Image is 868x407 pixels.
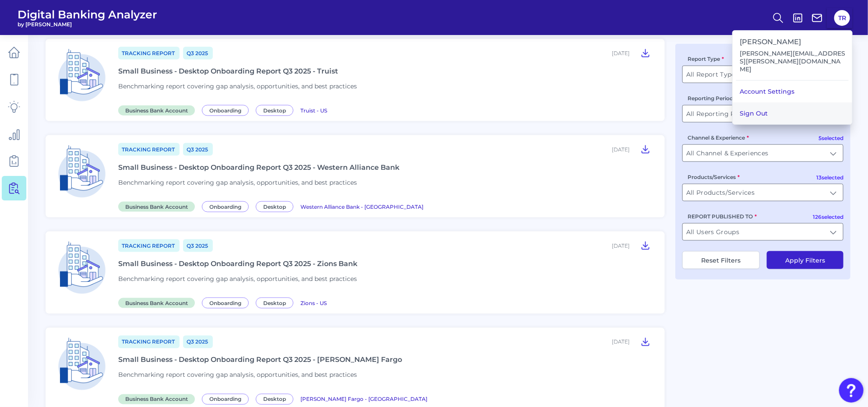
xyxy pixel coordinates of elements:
[300,396,427,403] span: [PERSON_NAME] Fargo - [GEOGRAPHIC_DATA]
[118,239,180,252] a: Tracking Report
[740,38,845,46] h3: [PERSON_NAME]
[118,275,357,283] span: Benchmarking report covering gap analysis, opportunities, and best practices
[118,394,195,404] span: Business Bank Account
[53,239,111,297] img: Business Bank Account
[53,142,111,201] img: Business Bank Account
[202,394,249,405] span: Onboarding
[256,105,293,116] span: Desktop
[118,395,198,403] a: Business Bank Account
[53,335,111,393] img: Business Bank Account
[118,298,195,308] span: Business Bank Account
[839,378,864,403] button: Open Resource Center
[118,202,198,211] a: Business Bank Account
[682,251,760,269] button: Reset Filters
[300,395,427,403] a: [PERSON_NAME] Fargo - [GEOGRAPHIC_DATA]
[118,260,357,268] div: Small Business - Desktop Onboarding Report Q3 2025 - Zions Bank
[118,179,357,186] span: Benchmarking report covering gap analysis, opportunities, and best practices
[767,251,843,269] button: Apply Filters
[612,146,630,153] div: [DATE]
[183,143,213,156] a: Q3 2025
[183,239,213,252] a: Q3 2025
[256,201,293,212] span: Desktop
[733,81,852,102] a: Account Settings
[118,336,180,348] a: Tracking Report
[612,339,630,345] div: [DATE]
[637,142,654,156] button: Small Business - Desktop Onboarding Report Q3 2025 - Western Alliance Bank
[834,10,850,26] button: TR
[118,105,195,116] span: Business Bank Account
[118,163,399,172] div: Small Business - Desktop Onboarding Report Q3 2025 - Western Alliance Bank
[202,106,252,114] a: Onboarding
[300,106,327,114] a: Truist - US
[18,8,157,21] span: Digital Banking Analyzer
[300,202,423,211] a: Western Alliance Bank - [GEOGRAPHIC_DATA]
[256,298,293,309] span: Desktop
[740,49,845,73] p: [PERSON_NAME][EMAIL_ADDRESS][PERSON_NAME][DOMAIN_NAME]
[118,143,180,156] a: Tracking Report
[300,107,327,114] span: Truist - US
[118,82,357,90] span: Benchmarking report covering gap analysis, opportunities, and best practices
[53,46,111,105] img: Business Bank Account
[118,356,402,364] div: Small Business - Desktop Onboarding Report Q3 2025 - [PERSON_NAME] Fargo
[688,174,740,180] label: Products/Services
[202,201,249,212] span: Onboarding
[118,202,195,212] span: Business Bank Account
[612,50,630,56] div: [DATE]
[183,336,213,348] a: Q3 2025
[300,300,327,306] span: Zions - US
[612,242,630,249] div: [DATE]
[202,298,249,309] span: Onboarding
[637,335,654,349] button: Small Business - Desktop Onboarding Report Q3 2025 - Wells Fargo
[637,239,654,253] button: Small Business - Desktop Onboarding Report Q3 2025 - Zions Bank
[202,395,252,403] a: Onboarding
[688,56,724,62] label: Report Type
[118,47,180,60] a: Tracking Report
[688,134,749,141] label: Channel & Experience
[256,202,297,211] a: Desktop
[202,202,252,211] a: Onboarding
[256,395,297,403] a: Desktop
[256,394,293,405] span: Desktop
[118,371,357,379] span: Benchmarking report covering gap analysis, opportunities, and best practices
[300,203,423,210] span: Western Alliance Bank - [GEOGRAPHIC_DATA]
[118,67,338,75] div: Small Business - Desktop Onboarding Report Q3 2025 - Truist
[183,47,213,60] a: Q3 2025
[688,95,737,102] label: Reporting Period
[18,21,157,28] span: by [PERSON_NAME]
[118,298,198,307] a: Business Bank Account
[256,298,297,307] a: Desktop
[118,106,198,114] a: Business Bank Account
[256,106,297,114] a: Desktop
[733,102,852,124] button: Sign Out
[202,298,252,307] a: Onboarding
[300,298,327,307] a: Zions - US
[202,105,249,116] span: Onboarding
[688,213,757,220] label: REPORT PUBLISHED TO
[637,46,654,60] button: Small Business - Desktop Onboarding Report Q3 2025 - Truist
